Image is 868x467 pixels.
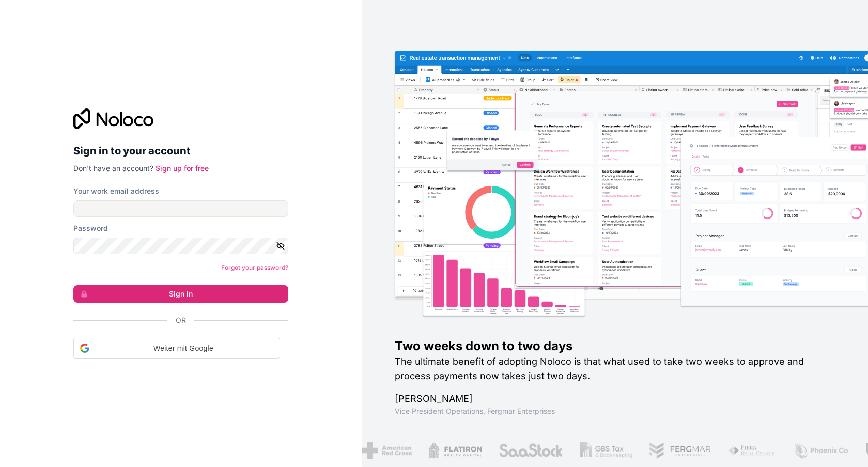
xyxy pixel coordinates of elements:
[94,343,273,354] span: Weiter mit Google
[73,200,288,217] input: Email address
[73,285,288,303] button: Sign in
[73,338,280,359] div: Weiter mit Google
[428,442,482,459] img: /assets/flatiron-C8eUkumj.png
[395,406,835,416] h1: Vice President Operations , Fergmar Enterprises
[362,442,412,459] img: /assets/american-red-cross-BAupjrZR.png
[156,164,209,173] a: Sign up for free
[73,164,153,173] span: Don't have an account?
[728,442,777,459] img: /assets/fiera-fwj2N5v4.png
[73,186,159,196] label: Your work email address
[499,442,564,459] img: /assets/saastock-C6Zbiodz.png
[73,238,288,254] input: Password
[580,442,632,459] img: /assets/gbstax-C-GtDUiK.png
[395,392,835,406] h1: [PERSON_NAME]
[73,142,288,160] h2: Sign in to your account
[395,354,835,383] h2: The ultimate benefit of adopting Noloco is that what used to take two weeks to approve and proces...
[176,315,186,325] span: Or
[395,338,835,354] h1: Two weeks down to two days
[73,223,108,233] label: Password
[649,442,712,459] img: /assets/fergmar-CudnrXN5.png
[221,263,288,271] a: Forgot your password?
[793,442,849,459] img: /assets/phoenix-BREaitsQ.png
